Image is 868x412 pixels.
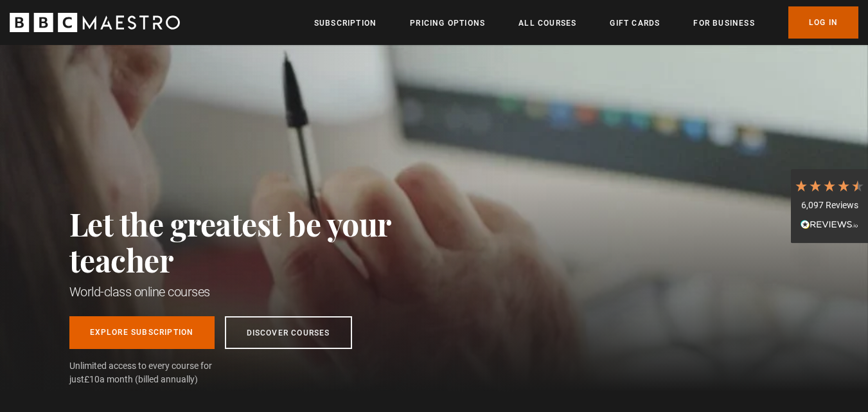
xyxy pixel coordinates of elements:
svg: BBC Maestro [10,13,180,32]
a: Gift Cards [610,17,660,30]
div: Read All Reviews [794,218,865,233]
a: All Courses [518,17,576,30]
nav: Primary [314,6,858,39]
a: Subscription [314,17,376,30]
div: 4.7 Stars [794,179,865,193]
a: Explore Subscription [69,316,215,349]
h1: World-class online courses [69,283,448,301]
div: 6,097 Reviews [794,199,865,212]
h2: Let the greatest be your teacher [69,206,448,278]
a: For business [693,17,754,30]
img: REVIEWS.io [801,220,858,229]
a: Pricing Options [410,17,485,30]
a: Discover Courses [225,316,352,349]
div: 6,097 ReviewsRead All Reviews [791,169,868,244]
a: Log In [788,6,858,39]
